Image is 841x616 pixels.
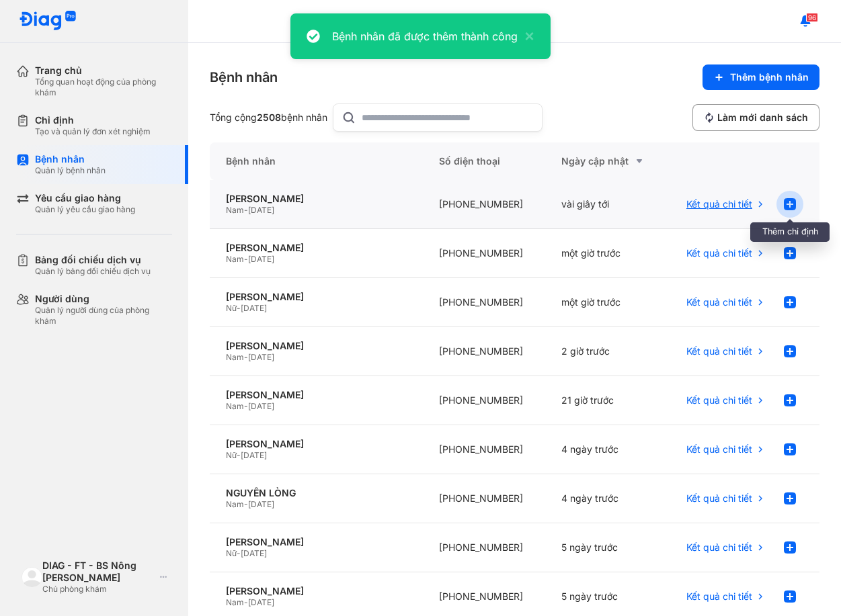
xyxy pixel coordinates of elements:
[226,585,407,597] div: [PERSON_NAME]
[248,401,274,411] span: [DATE]
[717,112,808,124] span: Làm mới danh sách
[42,584,155,595] div: Chủ phòng khám
[226,291,407,303] div: [PERSON_NAME]
[226,303,237,313] span: Nữ
[332,28,518,44] div: Bệnh nhân đã được thêm thành công
[35,77,172,98] div: Tổng quan hoạt động của phòng khám
[545,278,667,327] div: một giờ trước
[226,597,244,607] span: Nam
[241,450,267,460] span: [DATE]
[35,293,172,305] div: Người dùng
[244,499,248,509] span: -
[248,254,274,264] span: [DATE]
[226,205,244,215] span: Nam
[226,389,407,401] div: [PERSON_NAME]
[241,548,267,558] span: [DATE]
[244,401,248,411] span: -
[226,340,407,352] div: [PERSON_NAME]
[35,204,135,215] div: Quản lý yêu cầu giao hàng
[686,590,752,603] span: Kết quả chi tiết
[35,254,151,266] div: Bảng đối chiếu dịch vụ
[545,180,667,229] div: vài giây tới
[248,499,274,509] span: [DATE]
[226,242,407,254] div: [PERSON_NAME]
[210,68,278,87] div: Bệnh nhân
[561,153,651,169] div: Ngày cập nhật
[248,597,274,607] span: [DATE]
[248,352,274,362] span: [DATE]
[42,560,155,584] div: DIAG - FT - BS Nông [PERSON_NAME]
[35,153,106,165] div: Bệnh nhân
[22,567,42,588] img: logo
[686,443,752,455] span: Kết quả chi tiết
[545,474,667,523] div: 4 ngày trước
[257,112,281,123] span: 2508
[248,205,274,215] span: [DATE]
[423,425,545,474] div: [PHONE_NUMBER]
[703,64,819,90] button: Thêm bệnh nhân
[423,474,545,523] div: [PHONE_NUMBER]
[226,499,244,509] span: Nam
[35,266,151,277] div: Quản lý bảng đối chiếu dịch vụ
[226,487,407,499] div: NGUYỄN LÒNG
[226,548,237,558] span: Nữ
[545,523,667,572] div: 5 ngày trước
[19,11,77,32] img: logo
[237,450,241,460] span: -
[35,305,172,326] div: Quản lý người dùng của phòng khám
[686,247,752,259] span: Kết quả chi tiết
[545,327,667,376] div: 2 giờ trước
[423,142,545,180] div: Số điện thoại
[545,425,667,474] div: 4 ngày trước
[423,229,545,278] div: [PHONE_NUMBER]
[686,345,752,357] span: Kết quả chi tiết
[226,450,237,460] span: Nữ
[35,114,151,126] div: Chỉ định
[244,352,248,362] span: -
[545,376,667,425] div: 21 giờ trước
[35,165,106,176] div: Quản lý bệnh nhân
[241,303,267,313] span: [DATE]
[226,352,244,362] span: Nam
[545,229,667,278] div: một giờ trước
[226,401,244,411] span: Nam
[692,104,819,131] button: Làm mới danh sách
[244,254,248,264] span: -
[210,142,423,180] div: Bệnh nhân
[686,492,752,504] span: Kết quả chi tiết
[237,303,241,313] span: -
[686,296,752,308] span: Kết quả chi tiết
[226,536,407,548] div: [PERSON_NAME]
[423,327,545,376] div: [PHONE_NUMBER]
[686,541,752,554] span: Kết quả chi tiết
[806,13,818,22] span: 96
[686,394,752,406] span: Kết quả chi tiết
[35,192,135,204] div: Yêu cầu giao hàng
[423,376,545,425] div: [PHONE_NUMBER]
[423,523,545,572] div: [PHONE_NUMBER]
[226,193,407,205] div: [PERSON_NAME]
[423,180,545,229] div: [PHONE_NUMBER]
[237,548,241,558] span: -
[210,112,327,124] div: Tổng cộng bệnh nhân
[244,205,248,215] span: -
[730,71,809,83] span: Thêm bệnh nhân
[226,254,244,264] span: Nam
[686,198,752,210] span: Kết quả chi tiết
[35,126,151,137] div: Tạo và quản lý đơn xét nghiệm
[423,278,545,327] div: [PHONE_NUMBER]
[518,28,534,44] button: close
[226,438,407,450] div: [PERSON_NAME]
[244,597,248,607] span: -
[35,64,172,77] div: Trang chủ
